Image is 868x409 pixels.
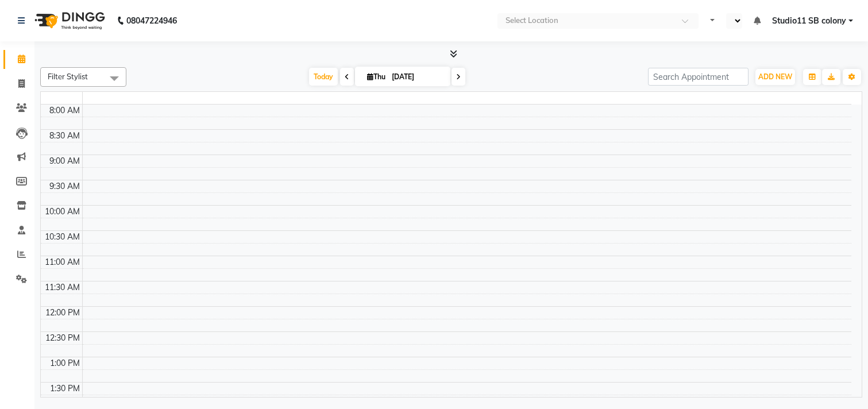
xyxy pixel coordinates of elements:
input: Search Appointment [648,68,749,86]
div: 11:30 AM [43,281,82,294]
span: Filter Stylist [48,72,88,81]
span: Studio11 SB colony [772,15,846,27]
div: 10:00 AM [43,206,82,218]
div: 11:00 AM [43,256,82,268]
div: Select Location [506,15,558,26]
div: 10:30 AM [43,231,82,243]
button: ADD NEW [755,69,795,85]
div: 8:00 AM [47,105,82,117]
img: logo [29,5,108,37]
span: Today [309,68,338,86]
input: 2025-09-04 [388,68,446,86]
div: 1:30 PM [48,383,82,395]
b: 08047224946 [126,5,177,37]
span: ADD NEW [758,72,792,81]
div: 9:00 AM [47,155,82,167]
div: 9:30 AM [47,180,82,192]
div: 12:30 PM [43,332,82,344]
span: Thu [364,72,388,81]
div: 8:30 AM [47,130,82,142]
div: 12:00 PM [43,307,82,319]
div: 1:00 PM [48,357,82,369]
